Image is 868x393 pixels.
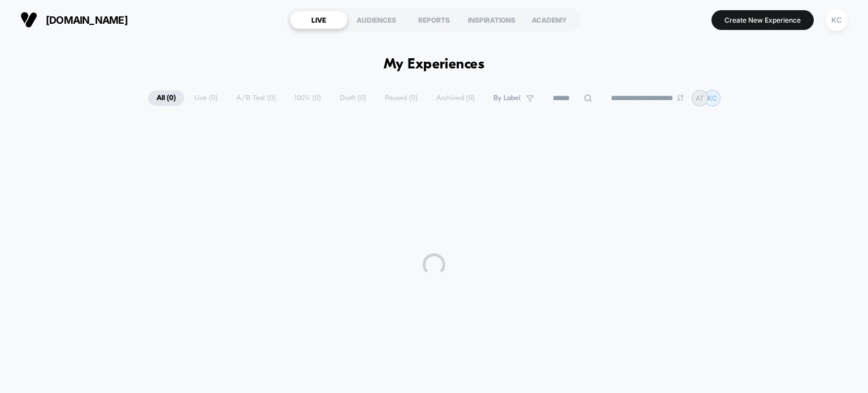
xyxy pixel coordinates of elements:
p: AT [696,94,704,102]
div: ACADEMY [520,11,578,29]
p: KC [708,94,717,102]
div: LIVE [290,11,348,29]
h1: My Experiences [384,57,485,73]
div: KC [826,9,848,31]
span: [DOMAIN_NAME] [46,14,128,26]
button: [DOMAIN_NAME] [17,11,131,29]
div: AUDIENCES [348,11,405,29]
img: end [677,94,684,101]
button: Create New Experience [711,10,814,30]
span: By Label [493,94,520,102]
span: All ( 0 ) [148,90,184,106]
div: INSPIRATIONS [463,11,520,29]
button: KC [822,8,851,32]
div: REPORTS [405,11,463,29]
img: Visually logo [20,11,37,28]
